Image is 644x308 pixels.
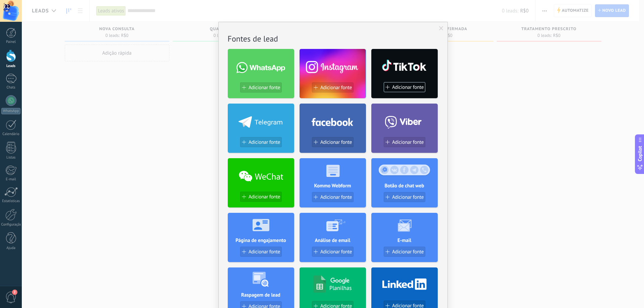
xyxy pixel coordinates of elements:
[1,85,21,90] div: Chats
[371,183,438,189] h4: Botão de chat web
[329,284,352,292] h4: Planilhas
[1,40,21,44] div: Painel
[249,139,280,145] span: Adicionar fonte
[312,192,354,202] button: Adicionar fonte
[228,34,438,44] h2: Fontes de lead
[312,247,354,257] button: Adicionar fonte
[300,183,366,189] h4: Kommo Webform
[320,139,352,145] span: Adicionar fonte
[12,290,17,295] span: 2
[300,237,366,244] h4: Análise de email
[320,249,352,255] span: Adicionar fonte
[312,137,354,147] button: Adicionar fonte
[240,247,282,257] button: Adicionar fonte
[637,146,643,161] span: Copilot
[384,82,425,92] button: Adicionar fonte
[384,137,425,147] button: Adicionar fonte
[1,108,20,114] div: WhatsApp
[384,192,425,202] button: Adicionar fonte
[392,84,424,90] span: Adicionar fonte
[312,82,354,93] button: Adicionar fonte
[1,199,21,203] div: Estatísticas
[240,82,282,93] button: Adicionar fonte
[392,194,424,200] span: Adicionar fonte
[228,292,294,298] h4: Raspagem de lead
[1,64,21,68] div: Leads
[392,249,424,255] span: Adicionar fonte
[1,156,21,160] div: Listas
[228,237,294,244] h4: Página de engajamento
[1,223,21,227] div: Configurações
[320,85,352,90] span: Adicionar fonte
[384,247,425,257] button: Adicionar fonte
[320,194,352,200] span: Adicionar fonte
[1,132,21,136] div: Calendário
[240,192,282,202] button: Adicionar fonte
[249,249,280,255] span: Adicionar fonte
[1,177,21,182] div: E-mail
[240,137,282,147] button: Adicionar fonte
[1,246,21,250] div: Ajuda
[371,237,438,244] h4: E-mail
[249,85,280,90] span: Adicionar fonte
[392,139,424,145] span: Adicionar fonte
[249,194,280,200] span: Adicionar fonte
